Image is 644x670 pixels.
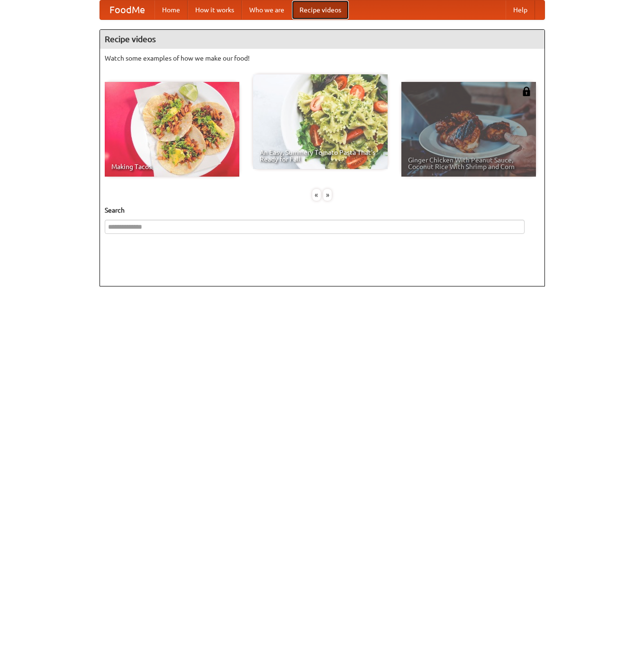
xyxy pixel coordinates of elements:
a: Home [154,0,188,19]
a: How it works [188,0,242,19]
img: 483408.png [522,87,531,96]
a: Help [506,0,535,19]
div: « [312,189,321,201]
a: Recipe videos [292,0,349,19]
span: An Easy, Summery Tomato Pasta That's Ready for Fall [260,149,381,162]
a: Making Tacos [105,82,239,177]
div: » [323,189,332,201]
a: Who we are [242,0,292,19]
a: FoodMe [100,0,154,19]
h5: Search [105,205,540,215]
h4: Recipe videos [100,30,544,49]
a: An Easy, Summery Tomato Pasta That's Ready for Fall [253,74,388,169]
span: Making Tacos [111,163,233,170]
p: Watch some examples of how we make our food! [105,54,540,63]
